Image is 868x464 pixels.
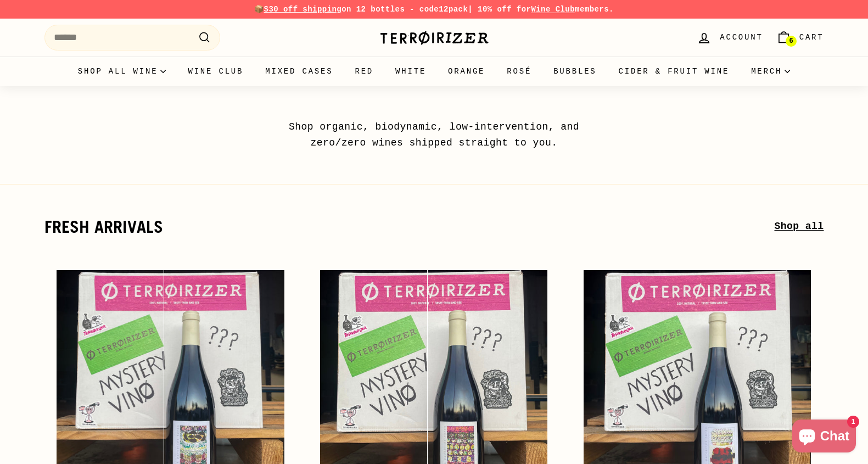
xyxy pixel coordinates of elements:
span: 6 [789,37,793,45]
a: White [384,57,437,86]
a: Rosé [496,57,542,86]
strong: 12pack [439,5,468,14]
span: Cart [799,31,824,43]
h2: fresh arrivals [44,217,775,236]
p: Shop organic, biodynamic, low-intervention, and zero/zero wines shipped straight to you. [264,119,604,151]
div: Primary [23,57,846,86]
summary: Merch [740,57,801,86]
a: Orange [437,57,496,86]
p: 📦 on 12 bottles - code | 10% off for members. [44,3,824,15]
a: Mixed Cases [254,57,344,86]
a: Wine Club [177,57,254,86]
a: Account [690,21,769,54]
a: Cart [770,21,831,54]
a: Cider & Fruit Wine [608,57,741,86]
inbox-online-store-chat: Shopify online store chat [789,420,859,455]
a: Shop all [774,219,824,234]
span: Account [720,31,763,43]
summary: Shop all wine [67,57,177,86]
a: Wine Club [531,5,575,14]
a: Red [344,57,384,86]
span: $30 off shipping [264,5,342,14]
a: Bubbles [542,57,607,86]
